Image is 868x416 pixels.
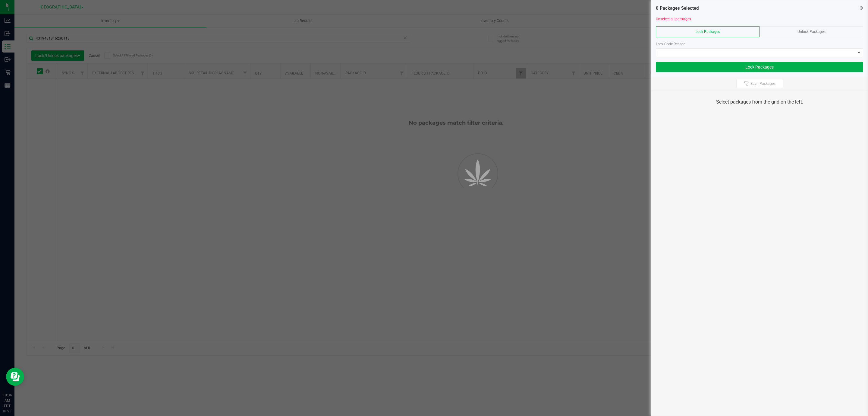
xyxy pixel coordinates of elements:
div: Select packages from the grid on the left. [659,98,860,106]
span: Lock Code Reason [656,42,686,46]
button: Scan Packages [736,79,783,88]
span: Scan Packages [750,81,775,86]
a: Unselect all packages [656,17,691,21]
iframe: Resource center [6,368,24,386]
span: Unlock Packages [797,30,826,34]
button: Lock Packages [656,62,863,72]
span: Lock Packages [696,30,720,34]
